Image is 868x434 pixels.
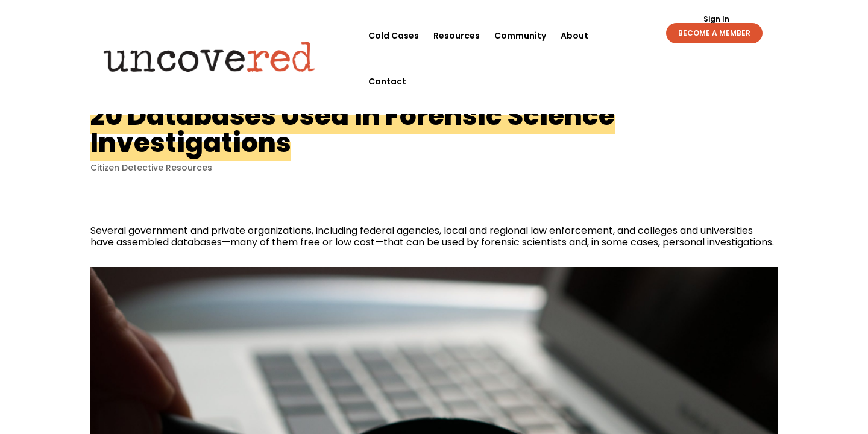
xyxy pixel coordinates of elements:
[93,33,325,80] img: Uncovered logo
[368,13,419,58] a: Cold Cases
[433,13,480,58] a: Resources
[666,23,763,43] a: BECOME A MEMBER
[368,58,406,104] a: Contact
[90,97,615,161] h1: 20 Databases Used in Forensic Science Investigations
[90,224,774,249] span: Several government and private organizations, including federal agencies, local and regional law ...
[561,13,588,58] a: About
[90,162,212,174] a: Citizen Detective Resources
[697,16,736,23] a: Sign In
[494,13,546,58] a: Community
